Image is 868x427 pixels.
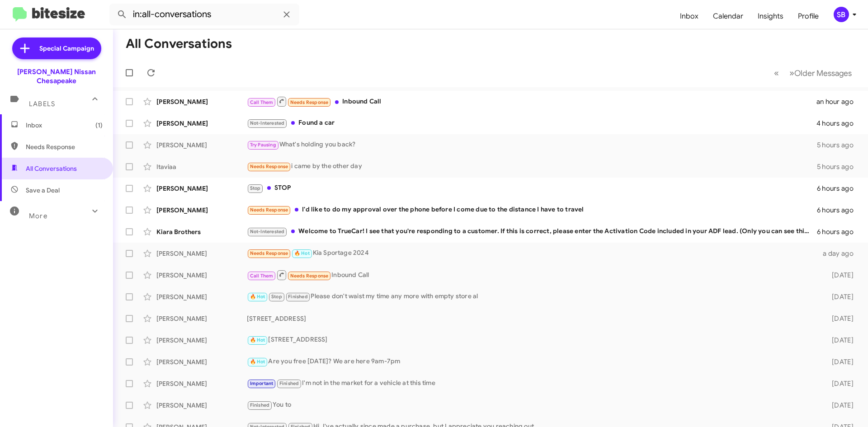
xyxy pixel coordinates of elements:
[247,378,817,389] div: I'm not in the market for a vehicle at this time
[156,227,247,236] div: Kiara Brothers
[294,250,310,256] span: 🔥 Hot
[156,206,247,215] div: [PERSON_NAME]
[817,141,861,150] div: 5 hours ago
[29,100,55,108] span: Labels
[109,4,299,25] input: Search
[250,273,274,279] span: Call Them
[817,336,861,345] div: [DATE]
[247,96,816,107] div: Inbound Call
[247,161,817,172] div: i came by the other day
[247,118,816,128] div: Found a car
[769,64,784,82] button: Previous
[12,38,101,59] a: Special Campaign
[250,229,285,235] span: Not-Interested
[794,68,852,78] span: Older Messages
[250,337,265,343] span: 🔥 Hot
[817,271,861,280] div: [DATE]
[816,119,861,128] div: 4 hours ago
[290,273,329,279] span: Needs Response
[126,37,232,51] h1: All Conversations
[156,162,247,171] div: Itaviaa
[156,119,247,128] div: [PERSON_NAME]
[247,335,817,345] div: [STREET_ADDRESS]
[271,294,282,300] span: Stop
[250,99,274,105] span: Call Them
[247,183,817,193] div: STOP
[817,314,861,323] div: [DATE]
[290,99,329,105] span: Needs Response
[156,97,247,106] div: [PERSON_NAME]
[250,207,288,213] span: Needs Response
[156,401,247,410] div: [PERSON_NAME]
[247,269,817,281] div: Inbound Call
[817,292,861,301] div: [DATE]
[817,206,861,215] div: 6 hours ago
[156,141,247,150] div: [PERSON_NAME]
[816,97,861,106] div: an hour ago
[817,227,861,236] div: 6 hours ago
[247,357,817,367] div: Are you free [DATE]? We are here 9am-7pm
[250,294,265,300] span: 🔥 Hot
[247,314,817,323] div: [STREET_ADDRESS]
[156,336,247,345] div: [PERSON_NAME]
[817,184,861,193] div: 6 hours ago
[156,314,247,323] div: [PERSON_NAME]
[250,402,270,408] span: Finished
[29,212,47,220] span: More
[288,294,308,300] span: Finished
[250,359,265,365] span: 🔥 Hot
[26,142,103,151] span: Needs Response
[250,164,288,169] span: Needs Response
[834,7,849,22] div: SB
[817,379,861,388] div: [DATE]
[247,400,817,410] div: You to
[784,64,857,82] button: Next
[247,248,817,258] div: Kia Sportage 2024
[706,3,750,29] a: Calendar
[250,185,261,191] span: Stop
[817,162,861,171] div: 5 hours ago
[250,120,285,126] span: Not-Interested
[789,67,794,79] span: »
[817,401,861,410] div: [DATE]
[247,226,817,237] div: Welcome to TrueCar! I see that you're responding to a customer. If this is correct, please enter ...
[247,140,817,150] div: What's holding you back?
[750,3,791,29] a: Insights
[156,379,247,388] div: [PERSON_NAME]
[247,291,817,302] div: Please don't waist my time any more with empty store al
[817,249,861,258] div: a day ago
[247,205,817,215] div: I'd like to do my approval over the phone before I come due to the distance I have to travel
[156,292,247,301] div: [PERSON_NAME]
[673,3,706,29] a: Inbox
[156,357,247,366] div: [PERSON_NAME]
[817,357,861,366] div: [DATE]
[156,271,247,280] div: [PERSON_NAME]
[769,64,857,82] nav: Page navigation example
[774,67,779,79] span: «
[26,164,77,173] span: All Conversations
[279,380,299,386] span: Finished
[826,7,858,22] button: SB
[156,249,247,258] div: [PERSON_NAME]
[250,250,288,256] span: Needs Response
[95,121,103,130] span: (1)
[791,3,826,29] a: Profile
[26,186,60,195] span: Save a Deal
[250,142,276,148] span: Try Pausing
[250,380,274,386] span: Important
[26,121,103,130] span: Inbox
[156,184,247,193] div: [PERSON_NAME]
[39,44,94,53] span: Special Campaign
